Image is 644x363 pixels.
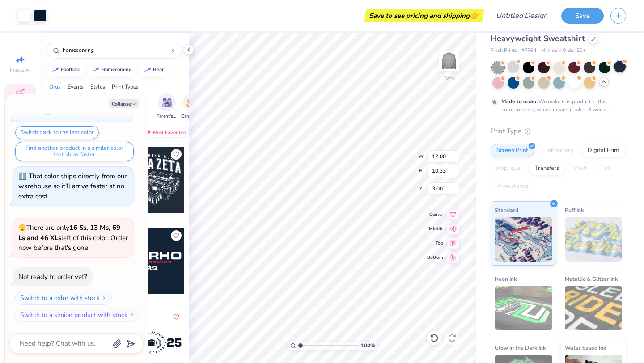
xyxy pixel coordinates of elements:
[171,230,182,241] button: Like
[186,97,197,108] img: Game Day Image
[140,127,191,138] div: Most Favorited
[427,226,443,232] span: Middle
[96,93,114,120] div: filter for Club
[495,286,552,330] img: Neon Ink
[171,149,182,160] button: Like
[470,10,479,21] span: 👉
[49,83,61,91] div: Orgs
[15,291,112,305] button: Switch to a color with stock
[18,224,26,232] span: 🫣
[427,211,443,218] span: Center
[70,93,90,120] div: filter for Fraternity
[96,93,114,120] button: filter button
[102,295,107,300] img: Switch to a color with stock
[521,47,537,55] span: # FP94
[537,144,579,157] div: Embroidery
[565,286,623,330] img: Metallic & Glitter Ink
[595,162,616,175] div: Foil
[15,126,99,139] button: Switch back to the last color
[491,47,517,55] span: Fresh Prints
[153,67,164,72] div: bear
[61,67,80,72] div: football
[495,343,546,352] span: Glow in the Dark Ink
[101,67,132,72] div: homecoming
[70,93,90,120] button: filter button
[495,274,517,283] span: Neon Ink
[181,113,202,120] span: Game Day
[501,97,611,114] div: We make this product in this color to order, which means it takes 8 weeks.
[18,172,127,201] div: That color ships directly from our warehouse so it’ll arrive faster at no extra cost.
[491,180,534,193] div: Rhinestones
[529,162,565,175] div: Transfers
[162,97,172,108] img: Parent's Weekend Image
[491,162,526,175] div: Applique
[90,83,105,91] div: Styles
[541,47,586,55] span: Minimum Order: 50 +
[565,343,606,352] span: Water based Ink
[87,63,136,76] button: homecoming
[109,99,139,108] button: Collapse
[568,162,593,175] div: Vinyl
[129,312,135,317] img: Switch to a similar product with stock
[18,223,120,242] strong: 16 Ss, 13 Ms, 69 Ls and 46 XLs
[565,205,584,215] span: Puff Ink
[120,93,138,120] div: filter for Sports
[18,223,128,252] span: There are only left of this color. Order now before that's gone.
[157,93,177,120] button: filter button
[565,274,618,283] span: Metallic & Glitter Ink
[157,93,177,120] div: filter for Parent's Weekend
[10,66,31,73] span: Image AI
[52,67,59,72] img: trend_line.gif
[491,126,626,136] div: Print Type
[47,93,64,120] button: filter button
[427,240,443,246] span: Top
[427,254,443,261] span: Bottom
[92,67,99,72] img: trend_line.gif
[443,74,455,82] div: Back
[18,272,87,281] div: Not ready to order yet?
[139,63,168,76] button: bear
[157,113,177,120] span: Parent's Weekend
[565,217,623,262] img: Puff Ink
[561,8,604,24] button: Save
[171,312,182,322] button: Like
[120,93,138,120] button: filter button
[495,205,518,215] span: Standard
[144,67,151,72] img: trend_line.gif
[495,217,552,262] img: Standard
[181,93,202,120] button: filter button
[582,144,625,157] div: Digital Print
[181,93,202,120] div: filter for Game Day
[47,93,64,120] div: filter for Sorority
[501,98,538,105] strong: Made to order:
[15,308,140,322] button: Switch to a similar product with stock
[491,144,534,157] div: Screen Print
[112,83,139,91] div: Print Types
[361,342,375,350] span: 100 %
[440,52,458,70] img: Back
[68,83,84,91] div: Events
[366,9,482,22] div: Save to see pricing and shipping
[489,7,555,25] input: Untitled Design
[15,142,134,161] button: Find another product in a similar color that ships faster
[62,46,170,55] input: Try "Alpha"
[47,63,84,76] button: football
